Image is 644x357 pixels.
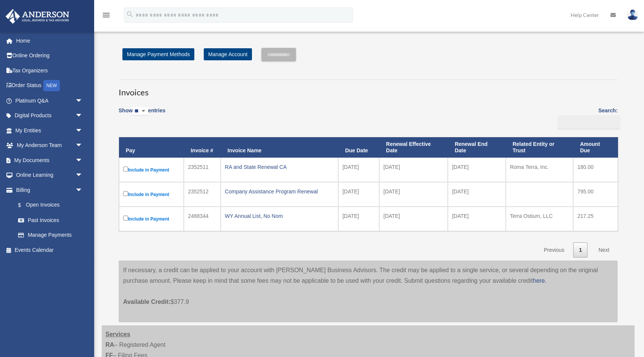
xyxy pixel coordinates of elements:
[5,78,94,93] a: Order StatusNEW
[75,108,90,124] span: arrow_drop_down
[5,242,94,257] a: Events Calendar
[573,182,618,207] td: 795.00
[123,191,128,196] input: Include in Payment
[119,80,618,98] h3: Invoices
[448,207,506,231] td: [DATE]
[102,13,111,20] a: menu
[225,211,334,221] div: WY Annual List, No Nom
[379,137,448,158] th: Renewal Effective Date: activate to sort column ascending
[105,331,130,337] strong: Services
[573,242,588,258] a: 1
[122,48,194,60] a: Manage Payment Methods
[75,123,90,138] span: arrow_drop_down
[555,106,618,129] label: Search:
[123,190,180,199] label: Include in Payment
[5,168,94,183] a: Online Learningarrow_drop_down
[3,9,72,24] img: Anderson Advisors Platinum Portal
[557,115,620,130] input: Search:
[573,137,618,158] th: Amount Due: activate to sort column ascending
[204,48,252,60] a: Manage Account
[123,286,613,307] p: $377.9
[75,153,90,168] span: arrow_drop_down
[5,48,94,63] a: Online Ordering
[75,93,90,109] span: arrow_drop_down
[119,106,165,123] label: Show entries
[75,182,90,198] span: arrow_drop_down
[5,33,94,48] a: Home
[184,158,221,182] td: 2352511
[448,182,506,207] td: [DATE]
[22,201,26,210] span: $
[11,213,90,228] a: Past Invoices
[573,207,618,231] td: 217.25
[75,168,90,183] span: arrow_drop_down
[123,214,180,224] label: Include in Payment
[627,9,638,20] img: User Pic
[184,207,221,231] td: 2468344
[593,242,615,258] a: Next
[11,198,87,213] a: $Open Invoices
[573,158,618,182] td: 180.00
[5,123,94,138] a: My Entitiesarrow_drop_down
[506,158,573,182] td: Roma Terra, Inc.
[338,158,379,182] td: [DATE]
[448,158,506,182] td: [DATE]
[43,80,60,91] div: NEW
[184,182,221,207] td: 2352512
[123,165,180,175] label: Include in Payment
[123,167,128,172] input: Include in Payment
[119,260,618,322] div: If necessary, a credit can be applied to your account with [PERSON_NAME] Business Advisors. The c...
[225,162,334,172] div: RA and State Renewal CA
[75,138,90,153] span: arrow_drop_down
[221,137,338,158] th: Invoice Name: activate to sort column ascending
[11,228,90,243] a: Manage Payments
[119,137,184,158] th: Pay: activate to sort column descending
[338,182,379,207] td: [DATE]
[133,107,148,116] select: Showentries
[5,182,90,198] a: Billingarrow_drop_down
[5,63,94,78] a: Tax Organizers
[506,207,573,231] td: Terra Ostium, LLC
[338,207,379,231] td: [DATE]
[105,342,114,348] strong: RA
[5,153,94,168] a: My Documentsarrow_drop_down
[102,11,111,20] i: menu
[379,207,448,231] td: [DATE]
[225,186,334,197] div: Company Assistance Program Renewal
[448,137,506,158] th: Renewal End Date: activate to sort column ascending
[123,299,171,305] span: Available Credit:
[379,158,448,182] td: [DATE]
[5,93,94,108] a: Platinum Q&Aarrow_drop_down
[338,137,379,158] th: Due Date: activate to sort column ascending
[379,182,448,207] td: [DATE]
[533,277,546,284] a: here.
[184,137,221,158] th: Invoice #: activate to sort column ascending
[506,137,573,158] th: Related Entity or Trust: activate to sort column ascending
[126,10,134,18] i: search
[123,216,128,221] input: Include in Payment
[538,242,570,258] a: Previous
[5,138,94,153] a: My Anderson Teamarrow_drop_down
[5,108,94,123] a: Digital Productsarrow_drop_down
